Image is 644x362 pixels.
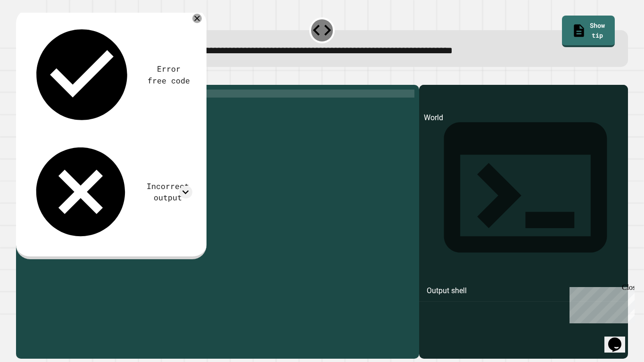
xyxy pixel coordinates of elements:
div: World [424,112,623,359]
div: Error free code [146,63,192,86]
div: Chat with us now!Close [4,4,65,60]
iframe: chat widget [604,324,635,353]
iframe: chat widget [566,283,635,323]
div: Incorrect output [143,181,192,204]
a: Show tip [562,16,615,47]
